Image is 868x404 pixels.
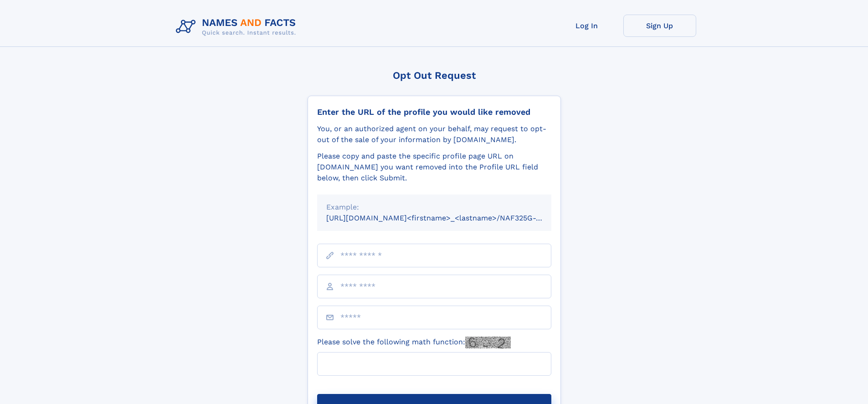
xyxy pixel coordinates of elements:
[317,337,511,348] label: Please solve the following math function:
[550,15,623,37] a: Log In
[317,107,551,117] div: Enter the URL of the profile you would like removed
[326,214,569,222] small: [URL][DOMAIN_NAME]<firstname>_<lastname>/NAF325G-xxxxxxxx
[623,15,696,37] a: Sign Up
[172,15,303,39] img: Logo Names and Facts
[317,123,551,145] div: You, or an authorized agent on your behalf, may request to opt-out of the sale of your informatio...
[317,151,551,184] div: Please copy and paste the specific profile page URL on [DOMAIN_NAME] you want removed into the Pr...
[326,202,542,213] div: Example:
[308,70,561,81] div: Opt Out Request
